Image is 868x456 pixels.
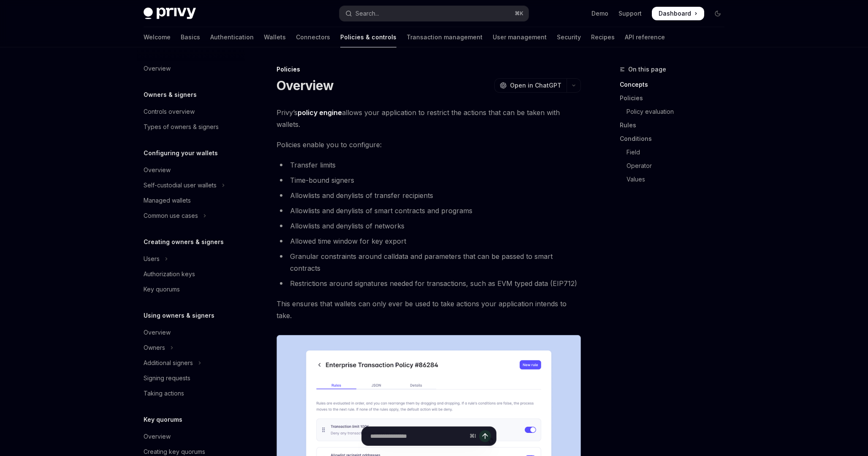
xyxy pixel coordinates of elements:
a: Conditions [620,132,731,146]
input: Ask a question... [370,427,466,445]
a: Policies & controls [340,27,396,47]
h5: Key quorums [144,415,182,425]
div: Additional signers [144,358,193,368]
a: Types of owners & signers [137,119,245,135]
button: Toggle Owners section [137,340,245,355]
span: On this page [628,64,666,74]
div: Owners [144,343,165,353]
span: ⌘ K [515,10,524,17]
div: Key quorums [144,284,180,294]
a: Security [557,27,581,47]
span: Policies enable you to configure: [277,139,581,151]
div: Common use cases [144,211,198,221]
a: Demo [591,9,608,18]
a: User management [493,27,547,47]
a: Controls overview [137,104,245,119]
div: Users [144,254,160,264]
a: Field [620,146,731,159]
a: Policy evaluation [620,105,731,118]
a: Operator [620,159,731,173]
h5: Owners & signers [144,90,197,100]
div: Signing requests [144,373,190,383]
a: Policies [620,91,731,105]
a: Basics [181,27,200,47]
li: Allowlists and denylists of networks [277,220,581,232]
div: Managed wallets [144,195,191,206]
li: Transfer limits [277,159,581,171]
a: Rules [620,118,731,132]
button: Toggle Additional signers section [137,355,245,371]
button: Toggle Self-custodial user wallets section [137,178,245,193]
a: Managed wallets [137,193,245,208]
li: Time-bound signers [277,174,581,186]
a: Recipes [591,27,615,47]
a: Overview [137,61,245,76]
a: Overview [137,429,245,444]
li: Allowed time window for key export [277,235,581,247]
a: Key quorums [137,282,245,297]
span: Open in ChatGPT [510,81,561,90]
div: Overview [144,165,171,175]
a: Support [618,9,642,18]
h5: Configuring your wallets [144,148,218,158]
div: Self-custodial user wallets [144,180,217,190]
a: Overview [137,325,245,340]
a: Connectors [296,27,330,47]
li: Restrictions around signatures needed for transactions, such as EVM typed data (EIP712) [277,277,581,289]
li: Granular constraints around calldata and parameters that can be passed to smart contracts [277,250,581,274]
button: Open in ChatGPT [494,78,567,93]
li: Allowlists and denylists of smart contracts and programs [277,205,581,217]
span: This ensures that wallets can only ever be used to take actions your application intends to take. [277,298,581,321]
div: Taking actions [144,388,184,398]
a: Transaction management [407,27,483,47]
button: Send message [479,430,491,442]
div: Policies [277,65,581,74]
a: Signing requests [137,371,245,386]
img: dark logo [144,8,196,19]
h1: Overview [277,78,334,93]
a: Authorization keys [137,266,245,282]
button: Toggle Common use cases section [137,208,245,223]
span: Privy’s allows your application to restrict the actions that can be taken with wallets. [277,107,581,130]
a: Values [620,173,731,186]
div: Overview [144,63,171,74]
a: API reference [625,27,665,47]
a: Dashboard [652,7,704,20]
a: Overview [137,162,245,178]
strong: policy engine [298,108,342,117]
a: Wallets [264,27,286,47]
div: Types of owners & signers [144,122,219,132]
a: Taking actions [137,386,245,401]
button: Toggle Users section [137,251,245,266]
button: Toggle dark mode [711,7,724,20]
h5: Creating owners & signers [144,237,224,247]
a: Authentication [210,27,254,47]
div: Overview [144,327,171,338]
a: Concepts [620,78,731,91]
div: Overview [144,431,171,442]
li: Allowlists and denylists of transfer recipients [277,190,581,201]
span: Dashboard [659,9,691,18]
a: Welcome [144,27,171,47]
button: Open search [339,6,529,21]
div: Controls overview [144,107,195,117]
div: Search... [355,8,379,19]
h5: Using owners & signers [144,310,214,321]
div: Authorization keys [144,269,195,279]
